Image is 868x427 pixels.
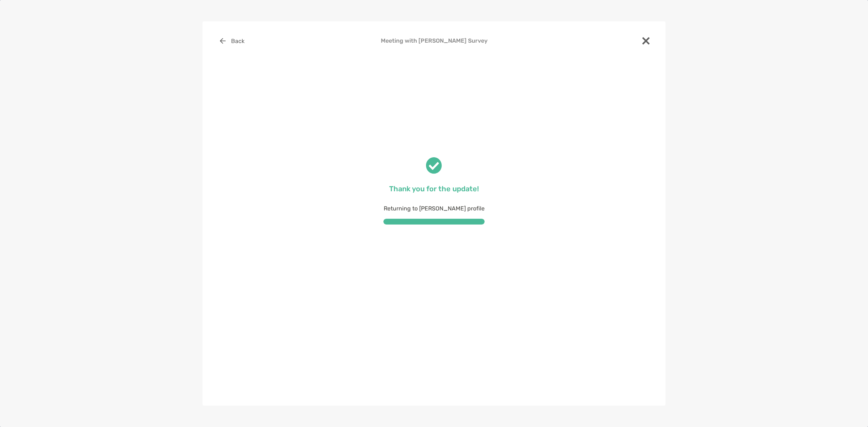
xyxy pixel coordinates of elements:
[426,157,442,174] img: check success
[214,37,654,44] h4: Meeting with [PERSON_NAME] Survey
[383,204,485,213] p: Returning to [PERSON_NAME] profile
[383,184,485,193] p: Thank you for the update!
[220,38,226,44] img: button icon
[642,37,650,44] img: close modal
[214,33,250,49] button: Back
